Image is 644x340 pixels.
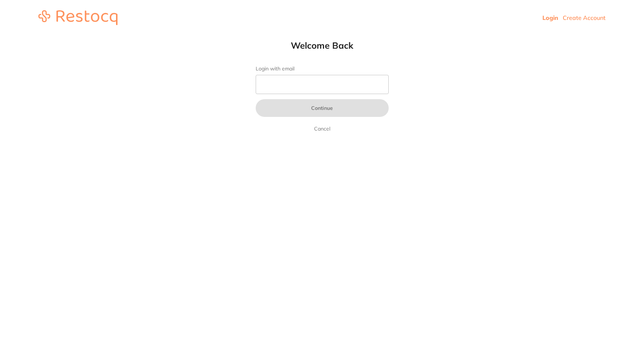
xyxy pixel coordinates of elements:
a: Create Account [563,14,606,21]
h1: Welcome Back [241,40,403,51]
img: restocq_logo.svg [38,10,117,25]
label: Login with email [256,66,389,72]
a: Login [542,14,558,21]
a: Cancel [313,124,332,133]
button: Continue [256,99,389,117]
